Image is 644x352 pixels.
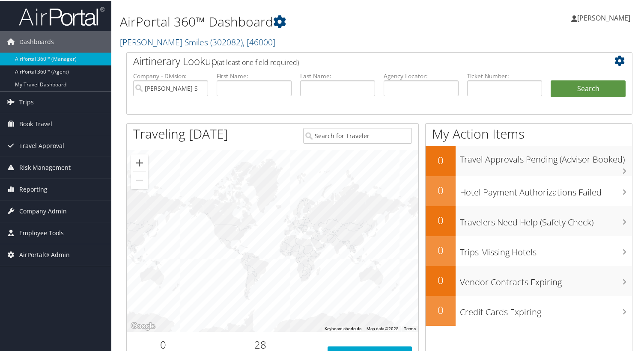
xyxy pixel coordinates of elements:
button: Search [551,80,626,97]
a: 0Vendor Contracts Expiring [426,265,632,295]
span: Risk Management [19,156,71,177]
span: Dashboards [19,30,54,52]
span: Company Admin [19,200,67,221]
label: Company - Division: [133,71,208,80]
h2: 0 [426,212,456,227]
a: 0Credit Cards Expiring [426,295,632,325]
span: AirPortal® Admin [19,243,70,265]
span: (at least one field required) [217,57,299,66]
input: Search for Traveler [303,127,412,143]
a: 0Travel Approvals Pending (Advisor Booked) [426,145,632,175]
h2: 0 [426,152,456,167]
button: Keyboard shortcuts [325,325,361,331]
span: , [ 46000 ] [243,35,275,47]
a: 0Hotel Payment Authorizations Failed [426,175,632,205]
button: Zoom in [131,154,148,171]
h2: 0 [426,242,456,257]
span: ( 302082 ) [210,35,243,47]
a: 0Trips Missing Hotels [426,235,632,265]
h3: Travelers Need Help (Safety Check) [460,211,632,228]
a: [PERSON_NAME] Smiles [120,35,275,47]
button: Zoom out [131,171,148,188]
span: Reporting [19,178,48,199]
h3: Credit Cards Expiring [460,301,632,317]
a: 0Travelers Need Help (Safety Check) [426,205,632,235]
span: Book Travel [19,112,52,134]
h2: 28 [206,337,315,351]
h2: 0 [426,182,456,197]
h3: Hotel Payment Authorizations Failed [460,181,632,198]
h3: Trips Missing Hotels [460,241,632,257]
span: [PERSON_NAME] [577,12,630,22]
h2: Airtinerary Lookup [133,53,584,68]
span: Employee Tools [19,222,64,243]
span: Map data ©2025 [367,325,399,330]
h1: My Action Items [426,124,632,142]
label: Agency Locator: [384,71,459,80]
h2: 0 [426,272,456,287]
h2: 0 [133,337,193,351]
h2: 0 [426,302,456,317]
h1: Traveling [DATE] [133,124,228,142]
img: Google [129,320,157,331]
h3: Travel Approvals Pending (Advisor Booked) [460,148,632,165]
a: Open this area in Google Maps (opens a new window) [129,320,157,331]
a: Terms (opens in new tab) [404,325,416,330]
span: Travel Approval [19,134,64,156]
label: Ticket Number: [467,71,542,80]
span: Trips [19,91,34,112]
img: airportal-logo.png [19,6,104,26]
h3: Vendor Contracts Expiring [460,271,632,287]
label: Last Name: [300,71,375,80]
a: [PERSON_NAME] [571,4,639,30]
h1: AirPortal 360™ Dashboard [120,12,466,30]
label: First Name: [217,71,292,80]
